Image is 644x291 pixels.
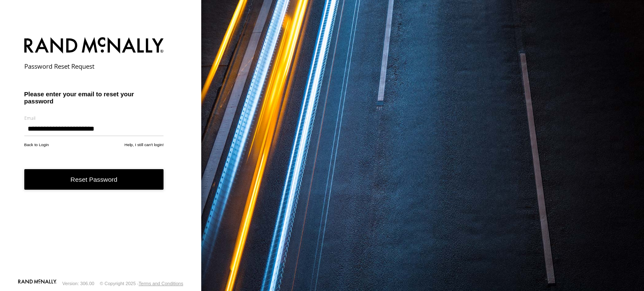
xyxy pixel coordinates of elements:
a: Visit our Website [18,279,57,288]
button: Reset Password [24,169,164,190]
div: © Copyright 2025 - [100,281,183,286]
a: Terms and Conditions [139,281,183,286]
h2: Password Reset Request [24,62,164,70]
h3: Please enter your email to reset your password [24,90,164,105]
div: Version: 306.00 [62,281,94,286]
label: Email [24,115,164,121]
a: Help, I still can't login! [125,142,164,147]
a: Back to Login [24,142,49,147]
img: Rand McNally [24,36,164,57]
